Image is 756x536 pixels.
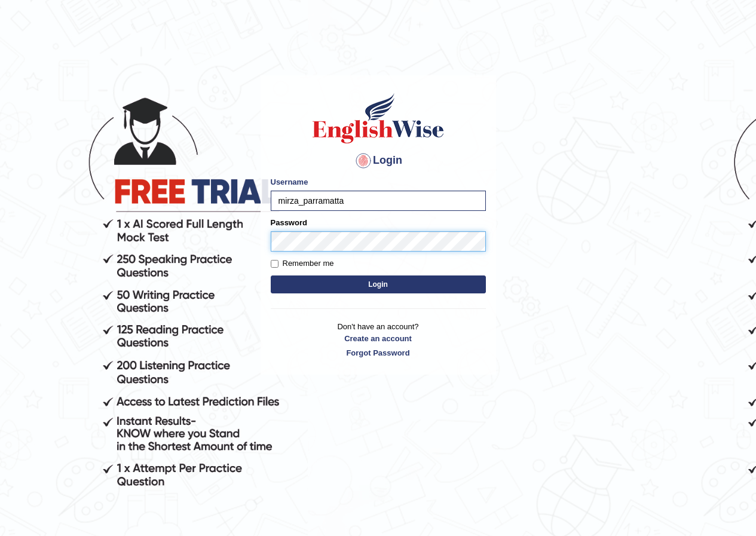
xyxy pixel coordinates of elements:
[271,275,486,293] button: Login
[271,176,308,188] label: Username
[271,321,486,358] p: Don't have an account?
[271,260,278,268] input: Remember me
[271,151,486,170] h4: Login
[271,217,307,228] label: Password
[271,333,486,344] a: Create an account
[310,91,446,145] img: Logo of English Wise sign in for intelligent practice with AI
[271,258,334,269] label: Remember me
[271,347,486,359] a: Forgot Password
